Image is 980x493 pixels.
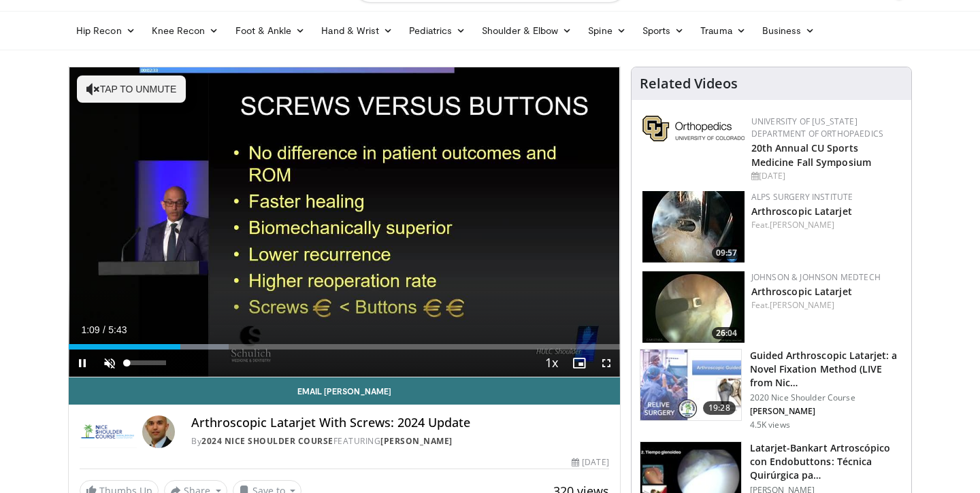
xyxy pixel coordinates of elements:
span: 26:04 [712,327,741,339]
button: Pause [69,350,96,377]
a: Alps Surgery Institute [751,191,853,203]
img: 2024 Nice Shoulder Course [80,415,137,448]
img: 545586_3.png.150x105_q85_crop-smart_upscale.jpg [642,191,745,262]
img: 1r0G9UHG_T5JX3EH4xMDoxOjBrO-I4W8.150x105_q85_crop-smart_upscale.jpg [642,271,745,343]
button: Fullscreen [593,350,620,377]
a: Hand & Wrist [313,17,401,44]
a: Johnson & Johnson MedTech [751,271,881,283]
span: 09:57 [712,247,741,259]
div: Feat. [751,219,900,231]
a: Arthroscopic Latarjet [751,285,852,298]
h3: Latarjet-Bankart Artroscópico con Endobuttons: Técnica Quirúrgica pa… [750,441,903,482]
video-js: Video Player [69,67,620,377]
a: Hip Recon [68,17,144,44]
a: Shoulder & Elbow [474,17,580,44]
span: 19:28 [703,401,736,415]
span: / [103,324,105,335]
img: Avatar [142,415,175,448]
h4: Arthroscopic Latarjet With Screws: 2024 Update [191,415,608,430]
a: Email [PERSON_NAME] [69,377,620,405]
div: By FEATURING [191,435,608,447]
a: 09:57 [642,191,745,262]
button: Enable picture-in-picture mode [566,350,593,377]
a: 20th Annual CU Sports Medicine Fall Symposium [751,141,871,169]
p: [PERSON_NAME] [750,406,903,417]
span: 5:43 [108,324,127,335]
a: Arthroscopic Latarjet [751,205,852,218]
div: Feat. [751,299,900,311]
a: [PERSON_NAME] [770,219,834,231]
button: Tap to unmute [77,75,186,103]
a: Pediatrics [401,17,474,44]
h4: Related Videos [640,75,738,92]
img: 355603a8-37da-49b6-856f-e00d7e9307d3.png.150x105_q85_autocrop_double_scale_upscale_version-0.2.png [642,116,745,141]
a: [PERSON_NAME] [380,435,453,447]
a: 19:28 Guided Arthroscopic Latarjet: a Novel Fixation Method (LIVE from Nic… 2020 Nice Shoulder Co... [640,349,903,430]
a: Spine [580,17,634,44]
a: Trauma [692,17,754,44]
a: 26:04 [642,271,745,343]
a: Business [754,17,823,44]
a: Sports [634,17,693,44]
p: 2020 Nice Shoulder Course [750,392,903,403]
div: Volume Level [127,360,165,365]
button: Unmute [96,350,123,377]
div: [DATE] [572,456,608,469]
div: Progress Bar [69,344,620,350]
button: Playback Rate [538,350,566,377]
a: 2024 Nice Shoulder Course [201,435,333,447]
h3: Guided Arthroscopic Latarjet: a Novel Fixation Method (LIVE from Nic… [750,349,903,390]
a: University of [US_STATE] Department of Orthopaedics [751,116,883,139]
p: 4.5K views [750,420,790,430]
img: bd556dd6-d2ca-44a0-9790-520f8bc1031c.jpg.150x105_q85_crop-smart_upscale.jpg [640,350,741,420]
div: [DATE] [751,170,900,182]
a: Foot & Ankle [227,17,314,44]
span: 1:09 [81,324,99,335]
a: [PERSON_NAME] [770,299,834,311]
a: Knee Recon [144,17,227,44]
